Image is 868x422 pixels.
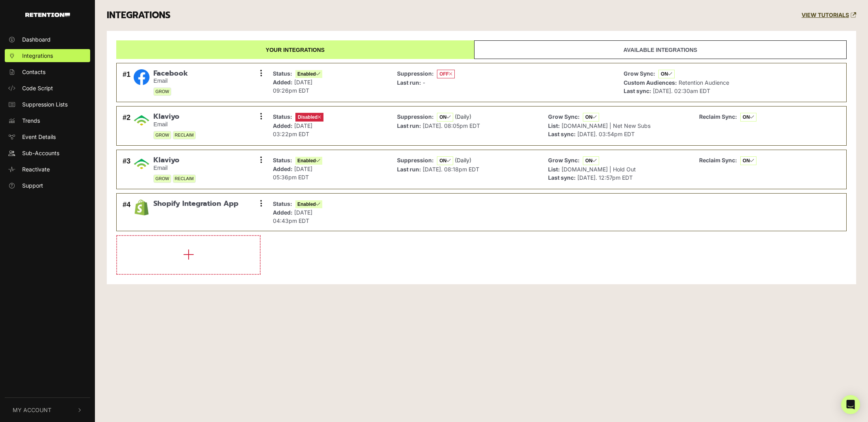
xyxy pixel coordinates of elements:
span: (Daily) [455,157,471,163]
strong: Last run: [397,166,421,173]
a: Reactivate [5,163,90,176]
span: [DATE]. 08:05pm EDT [423,122,480,129]
span: - [423,79,425,86]
div: #4 [123,200,130,225]
strong: Added: [273,165,293,172]
a: Event Details [5,130,90,143]
img: Klaviyo [134,156,149,172]
span: Disabled [295,113,323,122]
span: ON [658,70,675,78]
span: ON [740,113,756,122]
span: Integrations [22,51,53,60]
div: Open Intercom Messenger [841,395,860,414]
span: [DATE]. 02:30am EDT [653,87,710,94]
span: (Daily) [455,113,471,120]
span: Enabled [295,157,322,165]
img: Klaviyo [134,112,149,128]
strong: Last run: [397,79,421,86]
span: ON [583,113,599,122]
img: Facebook [134,69,149,85]
small: Email [153,121,196,128]
a: Contacts [5,65,90,78]
span: My Account [13,406,51,414]
img: Retention.com [25,13,70,17]
span: [DATE]. 08:18pm EDT [423,166,479,173]
span: Trends [22,116,40,125]
strong: Added: [273,209,293,216]
span: [DATE] 09:26pm EDT [273,79,312,94]
div: #1 [123,69,130,96]
div: #2 [123,112,130,139]
strong: Added: [273,79,293,86]
a: Sub-Accounts [5,146,90,160]
span: RECLAIM [173,175,196,183]
strong: List: [548,122,560,129]
span: Support [22,181,43,190]
strong: Last sync: [548,174,576,181]
img: Shopify Integration App [134,200,149,215]
span: ON [583,156,599,165]
span: Klaviyo [153,156,196,165]
span: OFF [437,70,455,78]
span: Enabled [295,200,322,208]
a: Trends [5,114,90,127]
strong: Status: [273,113,292,120]
span: [DOMAIN_NAME] | Hold Out [562,166,636,173]
span: [DATE]. 12:57pm EDT [577,174,633,181]
strong: Last sync: [624,87,651,94]
span: Retention Audience [679,79,729,86]
small: Email [153,165,196,171]
span: Sub-Accounts [22,149,59,157]
strong: Grow Sync: [624,70,655,77]
a: Code Script [5,82,90,95]
strong: Reclaim Sync: [699,157,737,163]
span: Dashboard [22,35,51,44]
strong: Suppression: [397,70,434,77]
strong: Grow Sync: [548,157,580,163]
span: [DATE] 04:43pm EDT [273,209,312,224]
span: Code Script [22,84,53,92]
span: RECLAIM [173,131,196,139]
span: Facebook [153,69,188,78]
button: My Account [5,398,90,422]
span: GROW [153,175,171,183]
strong: Added: [273,122,293,129]
a: Integrations [5,49,90,62]
a: Dashboard [5,33,90,46]
span: ON [740,156,756,165]
strong: Suppression: [397,157,434,163]
span: Klaviyo [153,112,196,121]
a: Your integrations [116,40,474,59]
span: ON [437,156,453,165]
strong: Status: [273,200,292,207]
strong: Reclaim Sync: [699,113,737,120]
strong: List: [548,166,560,173]
a: VIEW TUTORIALS [802,12,856,19]
span: Contacts [22,68,45,76]
a: Suppression Lists [5,98,90,111]
small: Email [153,78,188,84]
span: ON [437,113,453,122]
span: Enabled [295,70,322,78]
strong: Custom Audiences: [624,79,677,86]
a: Support [5,179,90,192]
span: Event Details [22,133,56,141]
span: Reactivate [22,165,50,173]
div: #3 [123,156,130,183]
strong: Last run: [397,122,421,129]
span: [DATE] 05:36pm EDT [273,165,312,181]
span: GROW [153,131,171,139]
strong: Grow Sync: [548,113,580,120]
span: Shopify Integration App [153,200,238,208]
a: Available integrations [474,40,847,59]
span: [DATE]. 03:54pm EDT [577,131,635,137]
span: Suppression Lists [22,100,68,108]
strong: Status: [273,157,292,163]
h3: INTEGRATIONS [107,10,170,21]
span: [DOMAIN_NAME] | Net New Subs [562,122,651,129]
strong: Suppression: [397,113,434,120]
span: GROW [153,87,171,96]
strong: Last sync: [548,131,576,137]
strong: Status: [273,70,292,77]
